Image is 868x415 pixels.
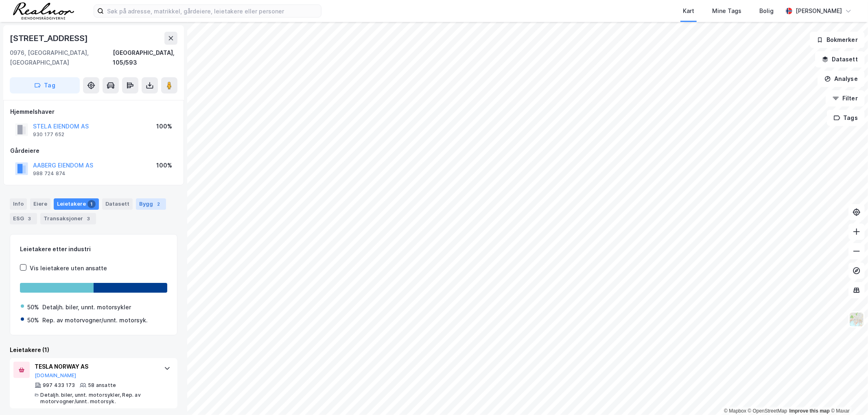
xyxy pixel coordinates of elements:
div: Mine Tags [712,6,741,16]
div: 58 ansatte [88,382,116,389]
a: OpenStreetMap [748,408,787,414]
div: 930 177 652 [33,131,64,138]
div: Kontrollprogram for chat [827,376,868,415]
button: Tags [827,110,865,126]
div: TESLA NORWAY AS [35,362,156,372]
div: 3 [26,215,34,223]
div: Leietakere etter industri [20,244,167,254]
div: Bolig [759,6,774,16]
div: 50% [27,302,39,312]
div: [GEOGRAPHIC_DATA], 105/593 [113,48,177,67]
button: Filter [826,90,865,106]
div: 3 [85,215,93,223]
div: 0976, [GEOGRAPHIC_DATA], [GEOGRAPHIC_DATA] [10,48,113,67]
div: Leietakere (1) [10,345,177,355]
div: 50% [27,315,39,325]
div: Leietakere [54,198,99,210]
div: 100% [156,122,172,131]
button: Analyse [818,71,865,87]
div: [STREET_ADDRESS] [10,32,90,45]
div: Gårdeiere [10,146,177,156]
button: Datasett [815,51,865,67]
button: Tag [10,77,80,93]
div: 2 [155,200,163,208]
div: Detaljh. biler, unnt. motorsykler [42,302,131,312]
input: Søk på adresse, matrikkel, gårdeiere, leietakere eller personer [104,5,321,17]
div: Info [10,198,27,210]
div: Bygg [136,198,166,210]
div: 988 724 874 [33,170,66,177]
a: Improve this map [789,408,830,414]
button: [DOMAIN_NAME] [35,372,77,379]
img: realnor-logo.934646d98de889bb5806.png [13,2,74,20]
div: 1 [87,200,96,208]
iframe: Chat Widget [827,376,868,415]
div: Hjemmelshaver [10,107,177,117]
div: [PERSON_NAME] [796,6,842,16]
div: Eiere [30,198,50,210]
div: Kart [683,6,694,16]
div: Detaljh. biler, unnt. motorsykler, Rep. av motorvogner/unnt. motorsyk. [40,392,156,405]
button: Bokmerker [810,32,865,48]
div: Datasett [102,198,133,210]
div: 100% [156,161,172,170]
div: Vis leietakere uten ansatte [30,263,107,273]
div: Rep. av motorvogner/unnt. motorsyk. [42,315,148,325]
div: 997 433 173 [43,382,75,389]
div: Transaksjoner [40,213,96,224]
img: Z [849,312,864,327]
div: ESG [10,213,37,224]
a: Mapbox [724,408,746,414]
